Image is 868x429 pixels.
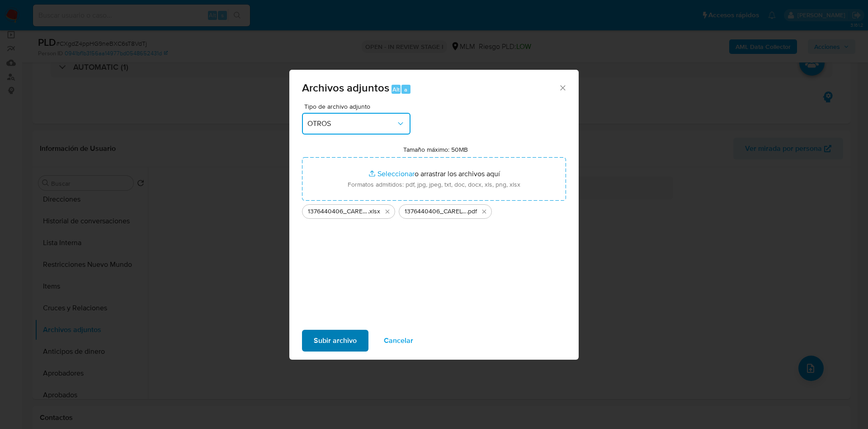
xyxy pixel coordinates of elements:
span: 1376440406_CARELY [PERSON_NAME] CALVILLO_SEP2025 [405,207,467,216]
span: Subir archivo [314,331,357,351]
ul: Archivos seleccionados [302,201,566,219]
span: 1376440406_CARELY [PERSON_NAME] CALVILLO_SEP2025 [308,207,368,216]
span: Cancelar [384,331,413,351]
button: Eliminar 1376440406_CARELY VANESSA CHAVEZ CALVILLO_SEP2025.xlsx [382,206,393,217]
button: Cerrar [558,83,566,92]
span: OTROS [307,119,396,128]
label: Tamaño máximo: 50MB [403,145,468,154]
span: .xlsx [368,207,380,216]
button: Eliminar 1376440406_CARELY VANESSA CHAVEZ CALVILLO_SEP2025.pdf [479,206,490,217]
span: a [404,85,407,94]
span: Tipo de archivo adjunto [304,103,413,110]
span: .pdf [467,207,477,216]
span: Archivos adjuntos [302,80,389,96]
button: OTROS [302,113,410,135]
button: Subir archivo [302,330,368,352]
button: Cancelar [372,330,425,352]
span: Alt [392,85,400,94]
